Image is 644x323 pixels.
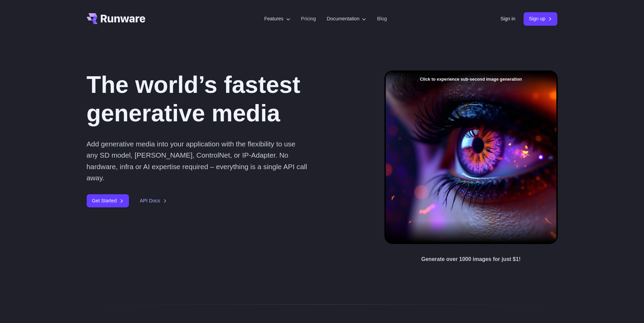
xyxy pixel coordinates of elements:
[301,15,316,23] a: Pricing
[501,15,515,23] a: Sign in
[264,15,290,23] label: Features
[87,13,146,24] a: Go to /
[140,197,167,205] a: API Docs
[327,15,367,23] label: Documentation
[87,138,308,183] p: Add generative media into your application with the flexibility to use any SD model, [PERSON_NAME...
[421,255,520,264] p: Generate over 1000 images for just $1!
[524,12,558,25] a: Sign up
[87,70,363,127] h1: The world’s fastest generative media
[87,194,129,207] a: Get Started
[377,15,387,23] a: Blog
